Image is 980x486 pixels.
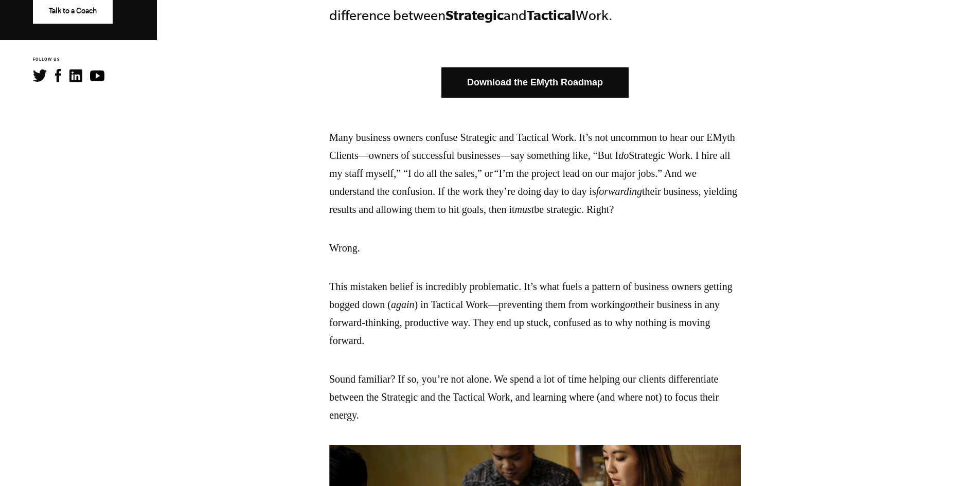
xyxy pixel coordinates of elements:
p: Wrong. [329,239,741,257]
img: YouTube [90,70,104,81]
em: do [618,150,629,161]
img: Facebook [55,69,61,82]
b: Strategic [446,7,504,23]
h6: FOLLOW US [33,57,157,63]
a: Download the EMyth Roadmap [441,67,629,98]
em: “ [493,168,498,179]
p: Sound familiar? If so, you’re not alone. We spend a lot of time helping our clients differentiate... [329,370,741,424]
iframe: Chat Widget [929,437,980,486]
p: Many business owners confuse Strategic and Tactical Work. It’s not uncommon to hear our EMyth Cli... [329,129,741,219]
img: LinkedIn [69,69,82,82]
img: Twitter [33,69,47,82]
em: on [625,299,635,310]
span: Talk to a Coach [49,7,97,15]
em: must [515,204,534,215]
em: again [391,299,415,310]
em: forwarding [596,186,642,197]
b: Tactical [527,7,576,23]
p: This mistaken belief is incredibly problematic. It’s what fuels a pattern of business owners gett... [329,278,741,350]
